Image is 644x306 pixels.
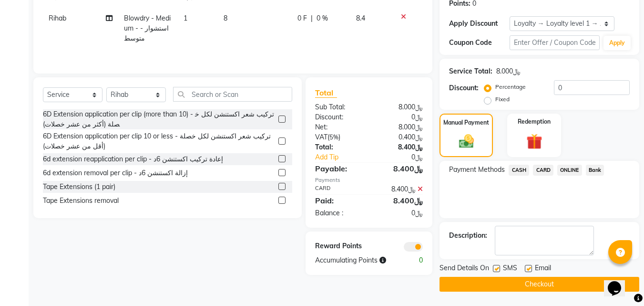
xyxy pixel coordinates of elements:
[518,117,551,126] label: Redemption
[315,133,327,141] span: VAT
[308,255,399,265] div: Accumulating Points
[496,66,521,76] div: ﷼8.000
[603,36,631,50] button: Apply
[43,109,275,129] div: 6D Extension application per clip (more than 10) - تركيب شعر اكستنشن لكل خصلة (أكثر من عشر خصلات)
[379,152,430,162] div: ﷼0
[369,102,430,112] div: ﷼8.000
[503,263,517,275] span: SMS
[399,255,430,265] div: 0
[369,142,430,152] div: ﷼8.400
[356,14,365,22] span: 8.4
[315,88,337,98] span: Total
[535,263,551,275] span: Email
[317,13,328,23] span: 0 %
[43,182,115,192] div: Tape Extensions (1 pair)
[308,184,369,194] div: CARD
[308,122,369,132] div: Net:
[329,133,338,141] span: 5%
[308,142,369,152] div: Total:
[369,132,430,142] div: ﷼0.400
[586,165,604,176] span: Bank
[443,118,489,127] label: Manual Payment
[369,184,430,194] div: ﷼8.400
[308,195,369,206] div: Paid:
[224,14,227,22] span: 8
[495,83,526,91] label: Percentage
[604,268,634,296] iframe: chat widget
[533,165,553,176] span: CARD
[43,131,275,151] div: 6D Extension application per clip 10 or less - تركيب شعر اكستنشن لكل خصلة (أقل من عشر خصلات)
[509,165,529,176] span: CASH
[311,13,313,23] span: |
[43,168,188,178] div: 6d extension removal per clip - إزالة اكستنشن 6د
[308,102,369,112] div: Sub Total:
[440,263,489,275] span: Send Details On
[510,35,600,50] input: Enter Offer / Coupon Code
[49,14,66,22] span: Rihab
[124,14,171,42] span: Blowdry - Medium - استشوار - متوسط
[297,13,307,23] span: 0 F
[557,165,582,176] span: ONLINE
[315,176,423,184] div: Payments
[369,195,430,206] div: ﷼8.400
[449,66,492,76] div: Service Total:
[454,133,479,150] img: _cash.svg
[369,122,430,132] div: ﷼8.000
[43,196,119,206] div: Tape Extensions removal
[369,163,430,174] div: ﷼8.400
[369,208,430,218] div: ﷼0
[449,38,509,48] div: Coupon Code
[449,19,509,29] div: Apply Discount
[449,165,505,175] span: Payment Methods
[521,132,547,151] img: _gift.svg
[184,14,187,22] span: 1
[369,112,430,122] div: ﷼0
[308,163,369,174] div: Payable:
[308,241,369,252] div: Reward Points
[449,231,487,241] div: Description:
[495,95,510,104] label: Fixed
[440,277,639,292] button: Checkout
[308,112,369,122] div: Discount:
[43,154,223,164] div: 6d extension reapplication per clip - إعادة تركيب اكستنشن 6د
[449,83,479,93] div: Discount:
[308,132,369,142] div: ( )
[308,152,379,162] a: Add Tip
[308,208,369,218] div: Balance :
[173,87,292,102] input: Search or Scan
